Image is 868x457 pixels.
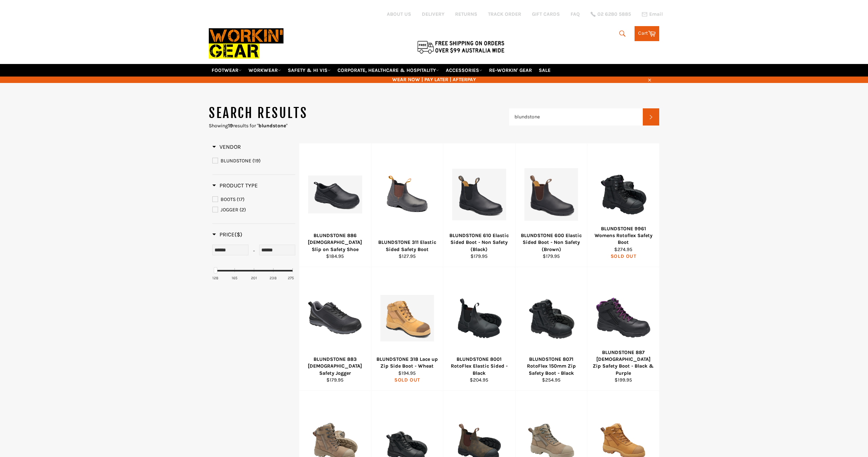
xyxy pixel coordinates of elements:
[258,123,286,129] strong: blundstone
[209,23,283,64] img: Workin Gear leaders in Workwear, Safety Boots, PPE, Uniforms. Australia's No.1 in Workwear
[455,11,477,18] a: RETURNS
[209,76,659,83] span: WEAR NOW | PAY LATER | AFTERPAY
[221,158,251,164] span: BLUNDSTONE
[212,182,258,189] h3: Product Type
[448,232,511,253] div: BLUNDSTONE 610 Elastic Sided Boot - Non Safety (Black)
[304,232,367,253] div: BLUNDSTONE 886 [DEMOGRAPHIC_DATA] Slip on Safety Shoe
[212,196,295,203] a: BOOTS
[376,377,439,383] div: Sold Out
[443,143,515,267] a: BLUNDSTONE 610 Elastic Sided Boot - Non Safety (Black)BLUNDSTONE 610 Elastic Sided Boot - Non Saf...
[448,356,511,377] div: BLUNDSTONE 8001 RotoFlex Elastic Sided - Black
[235,231,242,238] span: ($)
[299,267,371,391] a: BLUNDSTONE 883 Ladies Safety JoggerBLUNDSTONE 883 [DEMOGRAPHIC_DATA] Safety Jogger$179.95
[520,232,583,253] div: BLUNDSTONE 600 Elastic Sided Boot - Non Safety (Brown)
[212,245,248,255] input: Min Price
[571,11,580,18] a: FAQ
[520,356,583,377] div: BLUNDSTONE 8071 RotoFlex 150mm Zip Safety Boot - Black
[597,12,631,17] span: 02 6280 5885
[515,143,587,267] a: BLUNDSTONE 600 Elastic Sided Boot - Non Safety (Brown)BLUNDSTONE 600 Elastic Sided Boot - Non Saf...
[212,231,242,238] h3: Price($)
[285,64,334,77] a: SAFETY & HI VIS
[246,64,284,77] a: WORKWEAR
[635,26,659,41] a: Cart
[212,206,295,214] a: JOGGER
[488,11,521,18] a: TRACK ORDER
[288,275,294,281] div: 275
[443,267,515,391] a: BLUNDSTONE 8001 RotoFlex Elastic Sided - BlackBLUNDSTONE 8001 RotoFlex Elastic Sided - Black$204.95
[532,11,560,18] a: GIFT CARDS
[212,157,295,165] a: BLUNDSTONE
[299,143,371,267] a: BLUNDSTONE 886 Ladies Slip on Safety ShoeBLUNDSTONE 886 [DEMOGRAPHIC_DATA] Slip on Safety Shoe$18...
[212,143,241,151] h3: Vendor
[515,267,587,391] a: BLUNDSTONE 8071 RotoFlex 150mm Zip Safety Boot - BlackBLUNDSTONE 8071 RotoFlex 150mm Zip Safety B...
[209,122,509,129] p: Showing results for " "
[212,231,242,238] span: Price
[486,64,535,77] a: RE-WORKIN' GEAR
[591,12,631,17] a: 02 6280 5885
[212,275,218,281] div: 128
[270,275,277,281] div: 238
[592,253,655,260] div: Sold Out
[248,245,259,257] div: -
[240,207,246,213] span: (2)
[443,64,485,77] a: ACCESSORIES
[642,11,663,17] a: Email
[376,356,439,370] div: BLUNDSTONE 318 Lace up Zip Side Boot - Wheat
[536,64,553,77] a: SALE
[587,143,659,267] a: BLUNDSTONE 9961 Womens Rotoflex Safety BootBLUNDSTONE 9961 Womens Rotoflex Safety Boot$274.95Sold...
[228,123,233,129] strong: 19
[371,143,443,267] a: BLUNDSTONE 311 Elastic Sided Safety BootBLUNDSTONE 311 Elastic Sided Safety Boot$127.95
[237,196,245,202] span: (17)
[209,104,509,122] h1: Search results
[587,267,659,391] a: BLUNDSTONE 887 Ladies Zip Safety Boot - Black & PurpleBLUNDSTONE 887 [DEMOGRAPHIC_DATA] Zip Safet...
[649,12,663,17] span: Email
[304,356,367,377] div: BLUNDSTONE 883 [DEMOGRAPHIC_DATA] Safety Jogger
[251,275,257,281] div: 201
[376,239,439,253] div: BLUNDSTONE 311 Elastic Sided Safety Boot
[592,349,655,377] div: BLUNDSTONE 887 [DEMOGRAPHIC_DATA] Zip Safety Boot - Black & Purple
[592,225,655,246] div: BLUNDSTONE 9961 Womens Rotoflex Safety Boot
[371,267,443,391] a: BLUNDSTONE 318 Lace up Zip Side Boot - WheatBLUNDSTONE 318 Lace up Zip Side Boot - Wheat$194.95So...
[221,207,238,213] span: JOGGER
[416,39,505,54] img: Flat $9.95 shipping Australia wide
[422,11,444,18] a: DELIVERY
[221,196,236,202] span: BOOTS
[335,64,442,77] a: CORPORATE, HEALTHCARE & HOSPITALITY
[387,11,411,18] a: ABOUT US
[259,245,295,255] input: Max Price
[252,158,261,164] span: (19)
[509,108,643,126] input: Search
[212,143,241,150] span: Vendor
[232,275,237,281] div: 165
[209,64,245,77] a: FOOTWEAR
